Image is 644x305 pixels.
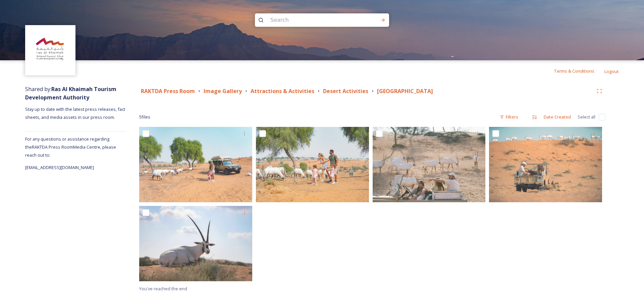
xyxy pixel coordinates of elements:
span: For any questions or assistance regarding the RAKTDA Press Room Media Centre, please reach out to: [25,136,116,158]
input: Search [267,13,359,27]
span: Select all [578,114,595,120]
span: [EMAIL_ADDRESS][DOMAIN_NAME] [25,164,94,170]
strong: Image Gallery [204,87,242,95]
strong: RAKTDA Press Room [141,87,195,95]
strong: Attractions & Activities [251,87,314,95]
img: Desert activities.jpg [373,127,486,202]
img: Logo_RAKTDA_RGB-01.png [26,26,75,75]
span: Stay up to date with the latest press releases, fact sheets, and media assets in our press room. [25,106,126,120]
div: Date Created [540,110,574,124]
span: Shared by: [25,85,116,101]
span: Terms & Conditions [554,68,594,74]
strong: Desert Activities [323,87,368,95]
img: Ritz Carlton Ras Al Khaimah Al Wadi -BD Desert Shoot.jpg [256,127,369,202]
strong: [GEOGRAPHIC_DATA] [377,87,433,95]
img: desert & oryx .jpg [489,127,602,202]
strong: Ras Al Khaimah Tourism Development Authority [25,85,116,101]
img: Arabian Oryx .jpg [139,206,252,281]
div: Filters [496,110,522,124]
a: Terms & Conditions [554,67,604,75]
span: Logout [604,68,619,74]
span: 5 file s [139,114,150,120]
span: You've reached the end [139,286,187,292]
img: Ritz Carlton Ras Al Khaimah Al Wadi -BD Desert Shoot.jpg [139,127,252,202]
